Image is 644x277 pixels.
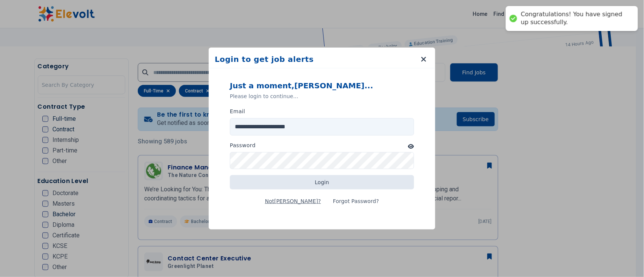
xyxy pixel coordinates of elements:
[606,241,644,277] iframe: Chat Widget
[230,80,414,91] p: Just a moment, [PERSON_NAME] ...
[327,194,385,208] a: Forgot Password?
[230,142,256,149] label: Password
[259,194,327,208] button: Not[PERSON_NAME]?
[230,92,414,100] p: Please login to continue...
[230,175,414,189] button: Login
[215,54,314,65] h2: Login to get job alerts
[230,108,245,115] label: Email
